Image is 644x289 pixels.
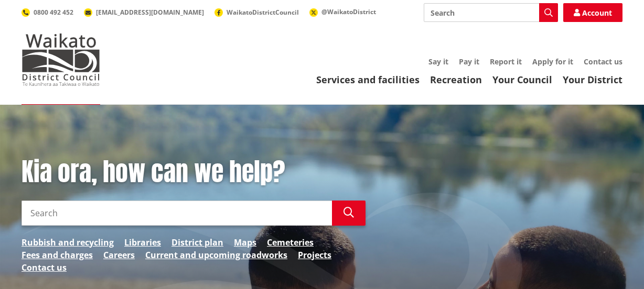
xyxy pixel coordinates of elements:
a: Report it [490,57,522,66]
a: 0800 492 452 [22,8,73,17]
a: Cemeteries [267,236,314,249]
a: Maps [234,236,256,249]
span: 0800 492 452 [34,8,73,17]
a: Projects [298,249,331,261]
a: Your District [563,73,622,86]
a: District plan [171,236,223,249]
a: Account [563,3,622,22]
img: Waikato District Council - Te Kaunihera aa Takiwaa o Waikato [22,34,100,86]
input: Search input [424,3,558,22]
a: Rubbish and recycling [22,236,114,249]
a: @WaikatoDistrict [309,7,376,16]
a: Apply for it [532,57,573,66]
a: Current and upcoming roadworks [145,249,287,261]
a: [EMAIL_ADDRESS][DOMAIN_NAME] [84,8,204,17]
a: Contact us [584,57,622,66]
span: [EMAIL_ADDRESS][DOMAIN_NAME] [96,8,204,17]
a: Contact us [22,261,67,274]
input: Search input [22,201,332,226]
a: Say it [428,57,448,66]
a: Fees and charges [22,249,93,261]
a: WaikatoDistrictCouncil [214,8,299,17]
a: Recreation [430,73,482,86]
a: Services and facilities [316,73,420,86]
a: Pay it [459,57,479,66]
a: Careers [103,249,135,261]
a: Your Council [492,73,552,86]
h1: Kia ora, how can we help? [22,157,366,187]
span: WaikatoDistrictCouncil [227,8,299,17]
span: @WaikatoDistrict [321,7,376,16]
a: Libraries [124,236,161,249]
